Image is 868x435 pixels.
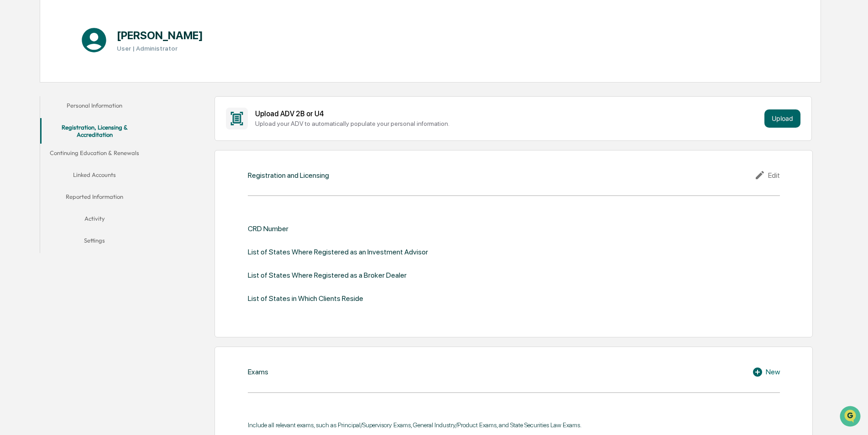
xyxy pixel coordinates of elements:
div: Registration and Licensing [248,171,329,180]
div: 🖐️ [9,116,16,123]
div: Upload your ADV to automatically populate your personal information. [255,120,760,127]
div: CRD Number [248,224,288,233]
span: Attestations [75,115,113,124]
button: Upload [764,109,800,128]
iframe: Open customer support [839,405,863,430]
div: New [752,367,780,378]
div: Exams [248,368,268,376]
p: How can we help? [9,19,166,34]
h3: User | Administrator [117,45,203,52]
div: List of States Where Registered as a Broker Dealer [248,271,407,280]
h1: [PERSON_NAME] [117,29,203,42]
div: secondary tabs example [40,96,149,254]
button: Continuing Education & Renewals [40,144,149,166]
button: Linked Accounts [40,166,149,187]
span: Data Lookup [18,132,58,141]
button: Start new chat [155,72,166,83]
div: We're available if you need us! [31,79,115,86]
div: 🔎 [9,133,16,140]
button: Reported Information [40,187,149,209]
span: Pylon [91,155,110,161]
a: Powered byPylon [64,154,110,161]
span: Preclearance [18,115,59,124]
button: Registration, Licensing & Accreditation [40,118,149,144]
a: 🔎Data Lookup [5,129,61,145]
a: 🖐️Preclearance [5,111,63,128]
button: Settings [40,231,149,253]
a: 🗄️Attestations [63,111,117,128]
div: List of States in Which Clients Reside [248,294,363,303]
input: Clear [24,41,151,51]
div: 🗄️ [66,116,73,123]
img: 1746055101610-c473b297-6a78-478c-a979-82029cc54cd1 [9,70,26,86]
div: Include all relevant exams, such as Principal/Supervisory Exams, General Industry/Product Exams, ... [248,421,780,429]
div: Edit [754,170,780,181]
div: List of States Where Registered as an Investment Advisor [248,248,428,256]
div: Start new chat [31,70,150,79]
button: Activity [40,209,149,231]
button: Personal Information [40,96,149,118]
div: Upload ADV 2B or U4 [255,109,760,118]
